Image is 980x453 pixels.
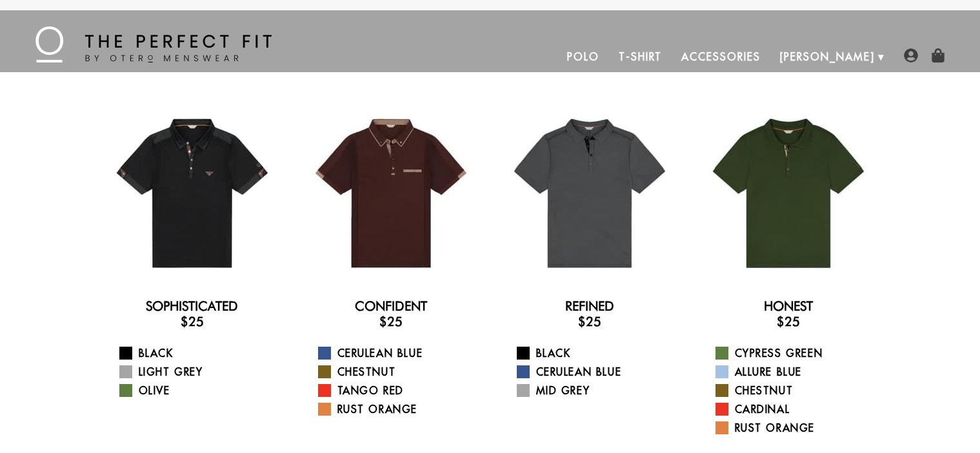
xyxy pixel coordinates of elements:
[557,41,609,72] a: Polo
[715,401,877,417] a: Cardinal
[715,345,877,361] a: Cypress Green
[931,48,945,63] img: shopping-bag-icon.png
[715,383,877,398] a: Chestnut
[904,48,918,63] img: user-account-icon.png
[119,383,281,398] a: Olive
[318,383,480,398] a: Tango Red
[517,383,679,398] a: Mid Grey
[355,298,427,314] a: Confident
[146,298,238,314] a: Sophisticated
[318,364,480,380] a: Chestnut
[302,314,480,329] h3: $25
[764,298,813,314] a: Honest
[119,364,281,380] a: Light Grey
[517,345,679,361] a: Black
[715,420,877,436] a: Rust Orange
[770,41,885,72] a: [PERSON_NAME]
[699,314,877,329] h3: $25
[609,41,672,72] a: T-Shirt
[715,364,877,380] a: Allure Blue
[35,26,272,63] img: The Perfect Fit - by Otero Menswear - Logo
[318,345,480,361] a: Cerulean Blue
[103,314,281,329] h3: $25
[517,364,679,380] a: Cerulean Blue
[565,298,614,314] a: Refined
[318,401,480,417] a: Rust Orange
[119,345,281,361] a: Black
[501,314,679,329] h3: $25
[672,41,770,72] a: Accessories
